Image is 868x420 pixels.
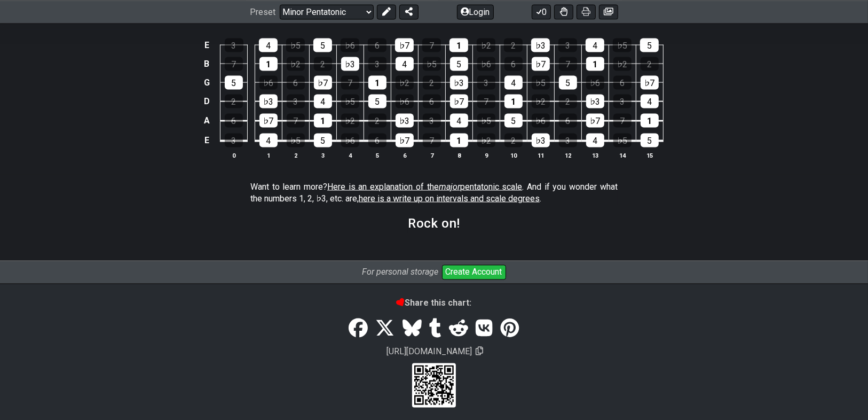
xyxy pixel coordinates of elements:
td: A [200,111,213,130]
div: 1 [504,95,523,108]
th: 12 [554,150,581,161]
a: Bluesky [398,314,425,344]
div: 2 [314,57,332,71]
div: 6 [368,38,386,52]
div: 5 [640,38,659,52]
em: major [439,182,460,192]
div: ♭5 [613,134,632,147]
div: ♭2 [396,76,414,90]
div: Scan to view on your cellphone. [412,363,456,407]
div: 6 [423,95,441,108]
span: Preset [250,7,275,17]
div: 5 [641,134,659,147]
div: 4 [450,114,468,128]
td: B [200,55,213,73]
div: 6 [504,57,523,71]
div: 2 [368,114,386,128]
td: G [200,73,213,92]
div: ♭6 [477,57,495,71]
div: 4 [259,134,278,147]
a: Tumblr [425,314,445,344]
div: ♭3 [531,38,550,52]
button: Edit Preset [377,4,396,19]
div: ♭5 [286,38,305,52]
button: Share Preset [399,4,419,19]
button: Print [577,4,596,19]
div: 7 [287,114,305,128]
div: ♭3 [532,134,550,147]
div: ♭5 [532,76,550,90]
div: 5 [559,76,577,90]
div: 2 [641,57,659,71]
div: 1 [586,57,604,71]
div: ♭5 [613,38,632,52]
button: Toggle Dexterity for all fretkits [554,4,573,19]
th: 9 [472,150,500,161]
div: 7 [225,57,243,71]
th: 11 [527,150,554,161]
div: ♭6 [341,38,359,52]
div: 4 [504,76,523,90]
a: Pinterest [496,314,523,344]
span: Here is an explanation of the pentatonic scale [327,182,522,192]
th: 8 [445,150,472,161]
button: Create image [599,4,618,19]
div: 7 [477,95,495,108]
div: ♭2 [341,114,359,128]
div: 4 [586,134,604,147]
td: E [200,130,213,151]
th: 0 [220,150,248,161]
th: 6 [391,150,418,161]
div: 7 [423,134,441,147]
span: here is a write up on intervals and scale degrees [359,193,540,204]
div: 3 [613,95,632,108]
div: 1 [449,38,468,52]
div: ♭3 [341,57,359,71]
th: 4 [336,150,364,161]
div: 4 [314,95,332,108]
div: 2 [559,95,577,108]
div: ♭3 [396,114,414,128]
div: 7 [341,76,359,90]
div: 5 [368,95,386,108]
div: 3 [368,57,386,71]
a: Share on Facebook [345,314,372,344]
a: Tweet [372,314,398,344]
div: ♭7 [395,38,414,52]
th: 2 [282,150,309,161]
div: 2 [225,95,243,108]
div: 3 [559,134,577,147]
div: 5 [314,134,332,147]
th: 15 [636,150,663,161]
div: ♭3 [450,76,468,90]
th: 14 [609,150,636,161]
div: 3 [477,76,495,90]
div: 6 [287,76,305,90]
div: ♭2 [287,57,305,71]
div: ♭3 [586,95,604,108]
div: ♭7 [641,76,659,90]
b: Share this chart: [397,298,472,308]
div: 6 [225,114,243,128]
div: 4 [641,95,659,108]
div: 1 [259,57,278,71]
td: E [200,36,213,55]
p: Want to learn more? . And if you wonder what the numbers 1, 2, ♭3, etc. are, . [250,181,618,205]
div: 2 [423,76,441,90]
div: ♭2 [532,95,550,108]
div: ♭7 [450,95,468,108]
th: 13 [581,150,609,161]
div: ♭6 [532,114,550,128]
div: ♭5 [287,134,305,147]
button: 0 [532,4,551,19]
th: 5 [364,150,391,161]
h2: Rock on! [408,218,460,230]
div: ♭6 [396,95,414,108]
select: Preset [280,4,374,19]
th: 10 [500,150,527,161]
div: 1 [314,114,332,128]
div: 1 [368,76,386,90]
td: D [200,92,213,111]
div: 4 [259,38,278,52]
div: 5 [450,57,468,71]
